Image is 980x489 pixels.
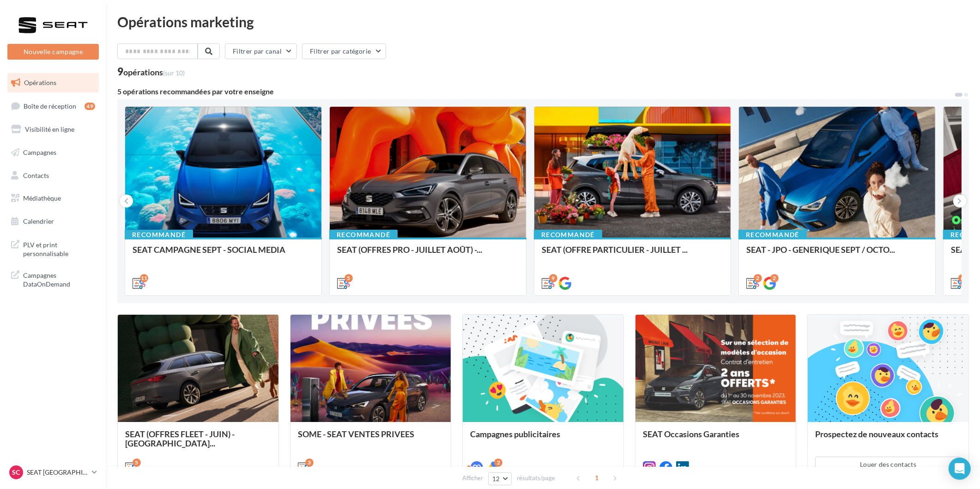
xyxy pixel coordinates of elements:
[470,429,560,439] span: Campagnes publicitaires
[163,69,185,77] span: (sur 10)
[24,102,76,110] span: Boîte de réception
[117,67,185,77] div: 9
[117,15,969,29] div: Opérations marketing
[23,238,95,258] span: PLV et print personnalisable
[517,474,555,483] span: résultats/page
[6,166,101,185] a: Contacts
[27,468,88,477] p: SEAT [GEOGRAPHIC_DATA]
[6,120,101,139] a: Visibilité en ligne
[534,230,602,240] div: Recommandé
[462,474,483,483] span: Afficher
[6,143,101,162] a: Campagnes
[140,274,148,282] div: 11
[23,269,95,289] span: Campagnes DataOnDemand
[746,245,895,255] span: SEAT - JPO - GENERIQUE SEPT / OCTO...
[488,472,512,485] button: 12
[24,79,56,86] span: Opérations
[7,464,99,481] a: SC SEAT [GEOGRAPHIC_DATA]
[6,212,101,231] a: Calendrier
[337,245,482,255] span: SEAT (OFFRES PRO - JUILLET AOÛT) -...
[302,43,386,59] button: Filtrer par catégorie
[23,171,49,179] span: Contacts
[6,235,101,262] a: PLV et print personnalisable
[815,457,961,472] button: Louer des contacts
[542,245,688,255] span: SEAT (OFFRE PARTICULIER - JUILLET ...
[125,230,193,240] div: Recommandé
[6,265,101,293] a: Campagnes DataOnDemand
[25,125,74,133] span: Visibilité en ligne
[738,230,807,240] div: Recommandé
[23,217,54,225] span: Calendrier
[298,429,414,439] span: SOME - SEAT VENTES PRIVEES
[643,429,739,439] span: SEAT Occasions Garanties
[958,274,967,282] div: 6
[6,73,101,92] a: Opérations
[345,274,353,282] div: 5
[754,274,762,282] div: 2
[23,148,56,156] span: Campagnes
[6,96,101,116] a: Boîte de réception49
[225,43,297,59] button: Filtrer par canal
[549,274,557,282] div: 9
[123,68,185,76] div: opérations
[770,274,779,282] div: 2
[305,458,314,467] div: 3
[589,471,604,485] span: 1
[133,245,285,255] span: SEAT CAMPAGNE SEPT - SOCIAL MEDIA
[85,103,95,110] div: 49
[7,44,99,60] button: Nouvelle campagne
[12,468,20,477] span: SC
[949,458,971,480] div: Open Intercom Messenger
[815,429,938,439] span: Prospectez de nouveaux contacts
[117,88,954,95] div: 5 opérations recommandées par votre enseigne
[125,429,235,448] span: SEAT (OFFRES FLEET - JUIN) - [GEOGRAPHIC_DATA]...
[133,458,141,467] div: 5
[6,189,101,208] a: Médiathèque
[23,194,61,202] span: Médiathèque
[329,230,398,240] div: Recommandé
[492,475,500,483] span: 12
[494,458,502,467] div: 2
